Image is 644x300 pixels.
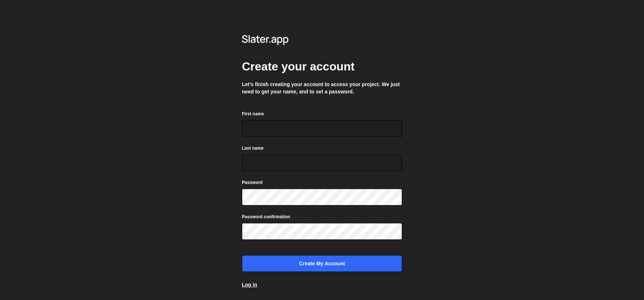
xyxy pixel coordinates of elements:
label: Password confirmation [242,213,290,220]
p: Let’s finish creating your account to access your project. We just need to get your name, and to ... [242,81,402,95]
label: Last name [242,145,263,152]
a: Log in [242,281,257,288]
label: Password [242,179,263,186]
input: Create my account [242,255,402,272]
h2: Create your account [242,60,402,73]
label: First name [242,110,264,118]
